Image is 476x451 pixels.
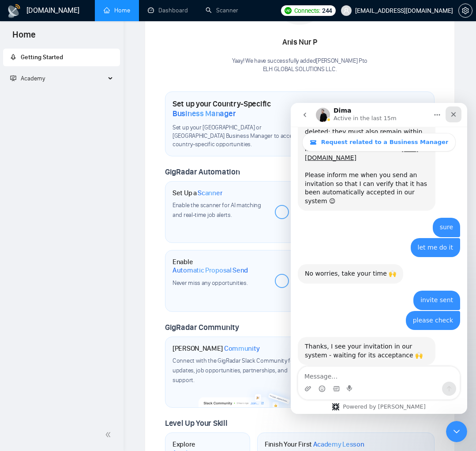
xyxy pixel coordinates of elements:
a: dashboardDashboard [148,7,188,14]
span: Automatic Proposal Send [172,266,248,275]
a: setting [458,7,472,14]
span: rocket [10,54,16,60]
iframe: To enrich screen reader interactions, please activate Accessibility in Grammarly extension settings [291,103,467,414]
h1: Enable [172,258,268,275]
span: Getting Started [21,53,63,61]
span: setting [459,7,472,14]
span: Connect with the GigRadar Slack Community for updates, job opportunities, partnerships, and support. [172,357,296,384]
span: fund-projection-screen [10,75,16,81]
div: Anis Nur P [232,35,367,50]
span: double-left [105,430,114,439]
span: 244 [322,6,332,15]
img: upwork-logo.png [285,7,292,14]
button: setting [458,4,472,18]
iframe: Intercom live chat [446,421,467,442]
span: Academy [21,75,45,82]
a: searchScanner [206,7,238,14]
img: logo [7,4,21,18]
span: Never miss any opportunities. [172,279,247,287]
li: Getting Started [3,49,120,66]
img: slackcommunity-bg.png [199,384,297,408]
span: Connects: [294,6,320,15]
span: GigRadar Automation [165,167,240,177]
span: GigRadar Community [165,322,239,332]
h1: Finish Your First [265,440,364,449]
h1: Set Up a [172,189,222,197]
span: Business Manager [172,109,236,118]
h1: [PERSON_NAME] [172,344,260,353]
span: Scanner [198,189,222,197]
span: Enable the scanner for AI matching and real-time job alerts. [172,201,261,219]
span: Academy [10,75,45,82]
a: homeHome [104,7,130,14]
div: Yaay! We have successfully added [PERSON_NAME] P to [232,57,367,74]
span: Community [224,344,260,353]
span: Home [5,28,43,47]
span: Level Up Your Skill [165,418,227,428]
h1: Set up your Country-Specific [172,99,303,118]
p: ELH GLOBAL SOLUTIONS LLC . [232,65,367,74]
span: Academy Lesson [313,440,364,449]
span: user [343,8,349,14]
span: Set up your [GEOGRAPHIC_DATA] or [GEOGRAPHIC_DATA] Business Manager to access country-specific op... [172,124,303,149]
